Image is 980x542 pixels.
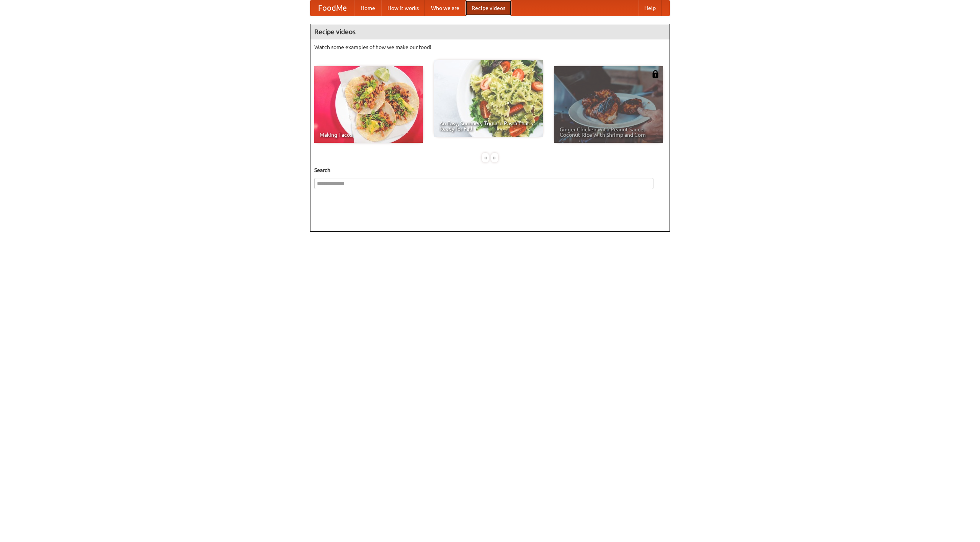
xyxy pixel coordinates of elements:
div: « [482,153,489,162]
p: Watch some examples of how we make our food! [314,43,666,51]
a: Recipe videos [465,0,511,16]
a: Making Tacos [314,66,423,143]
a: Home [354,0,381,16]
a: How it works [381,0,425,16]
a: Help [638,0,662,16]
h5: Search [314,166,666,174]
a: Who we are [425,0,465,16]
a: FoodMe [310,0,354,16]
span: An Easy, Summery Tomato Pasta That's Ready for Fall [439,121,537,131]
img: 483408.png [652,70,659,78]
a: An Easy, Summery Tomato Pasta That's Ready for Fall [434,60,543,137]
div: » [491,153,498,162]
span: Making Tacos [320,132,418,138]
h4: Recipe videos [310,24,670,39]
